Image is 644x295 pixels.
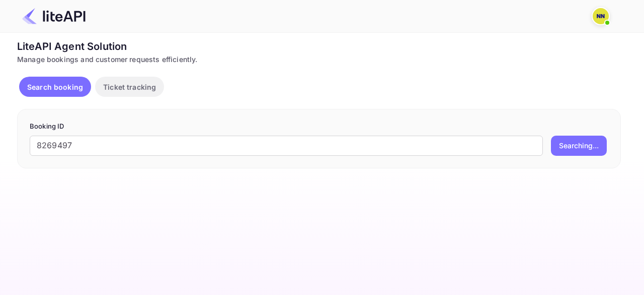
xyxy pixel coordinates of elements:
[17,54,621,65] div: Manage bookings and customer requests efficiently.
[103,82,156,92] p: Ticket tracking
[17,39,621,54] div: LiteAPI Agent Solution
[593,8,609,24] img: N/A N/A
[22,8,86,24] img: LiteAPI Logo
[551,136,607,156] button: Searching...
[30,136,543,156] input: Enter Booking ID (e.g., 63782194)
[27,82,83,92] p: Search booking
[30,122,608,132] p: Booking ID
